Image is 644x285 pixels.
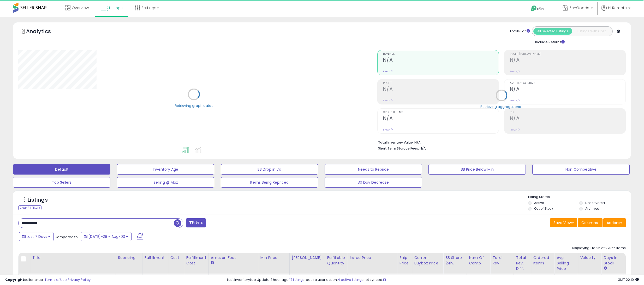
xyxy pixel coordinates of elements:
button: Non Competitive [532,164,630,175]
span: Listings [109,5,123,10]
div: Repricing [118,255,140,261]
span: Compared to: [55,234,79,239]
div: Fulfillment [145,255,166,261]
small: Days In Stock. [604,266,607,271]
button: Selling @ Max [117,177,214,188]
button: BB Price Below Min [428,164,526,175]
button: 30 Day Decrease [325,177,422,188]
span: [DATE]-28 - Aug-03 [88,234,125,239]
div: BB Share 24h. [445,255,464,266]
span: Columns [581,220,598,225]
button: Items Being Repriced [221,177,318,188]
div: Retrieving graph data.. [175,103,213,108]
a: Privacy Policy [68,277,91,282]
div: Retrieving aggregations.. [480,104,522,109]
button: Inventory Age [117,164,214,175]
button: [DATE]-28 - Aug-03 [81,232,132,241]
div: Totals For [510,29,530,34]
span: Last 7 Days [27,234,47,239]
span: ZenGoods [569,5,589,10]
span: Hi Remote [608,5,627,10]
button: BB Drop in 7d [221,164,318,175]
div: Listed Price [350,255,395,261]
button: Listings With Cost [572,28,611,35]
span: Overview [72,5,89,10]
div: Days In Stock [604,255,623,266]
i: Get Help [530,5,537,12]
label: Out of Stock [534,206,553,211]
div: Cost [170,255,182,261]
span: Help [537,7,544,11]
div: Total Rev. Diff. [516,255,529,271]
a: Help [527,1,554,17]
div: Num of Comp. [469,255,488,266]
button: Default [13,164,110,175]
button: Needs to Reprice [325,164,422,175]
button: Filters [186,218,206,227]
button: Columns [578,218,603,227]
label: Active [534,201,544,205]
a: Terms of Use [45,277,67,282]
div: Include Returns [528,39,571,45]
a: Hi Remote [601,5,630,17]
div: Total Rev. [492,255,511,266]
span: 2025-08-11 22:19 GMT [618,277,639,282]
div: [PERSON_NAME] [292,255,323,261]
label: Deactivated [585,201,605,205]
h5: Listings [28,196,48,204]
div: Min Price [260,255,287,261]
small: Amazon Fees. [211,261,214,265]
div: Current Buybox Price [414,255,441,266]
div: Fulfillment Cost [186,255,206,266]
div: Amazon Fees [211,255,256,261]
h5: Analytics [26,28,61,36]
div: Avg Selling Price [557,255,576,271]
div: Ordered Items [533,255,552,266]
label: Archived [585,206,599,211]
button: All Selected Listings [533,28,572,35]
div: Ship Price [399,255,410,266]
div: seller snap | | [5,277,91,282]
strong: Copyright [5,277,24,282]
a: 17 listings [289,277,305,282]
button: Last 7 Days [19,232,54,241]
div: Fulfillable Quantity [327,255,345,266]
button: Save View [550,218,577,227]
a: 4 active listings [338,277,363,282]
div: Title [32,255,114,261]
div: Velocity [580,255,599,261]
button: Actions [603,218,626,227]
p: Listing States: [528,195,631,200]
div: Displaying 1 to 25 of 27065 items [572,246,626,251]
button: Top Sellers [13,177,110,188]
div: Last InventoryLab Update: 1 hour ago, require user action, not synced. [227,277,639,282]
div: Clear All Filters [18,205,41,210]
